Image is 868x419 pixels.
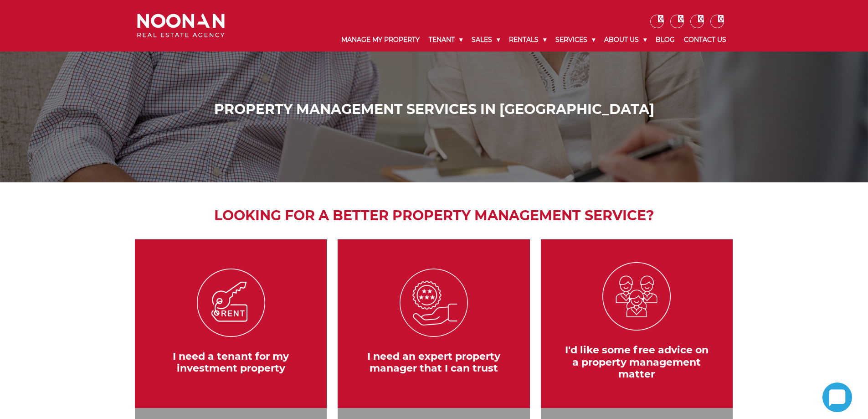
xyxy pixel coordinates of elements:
[679,28,731,52] a: Contact Us
[337,28,424,52] a: Manage My Property
[137,14,225,38] img: Noonan Real Estate Agency
[424,28,467,52] a: Tenant
[467,28,504,52] a: Sales
[130,205,738,226] h2: Looking for a better property management service?
[139,101,729,118] h1: Property Management Services in [GEOGRAPHIC_DATA]
[600,28,651,52] a: About Us
[651,28,679,52] a: Blog
[551,28,600,52] a: Services
[504,28,551,52] a: Rentals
